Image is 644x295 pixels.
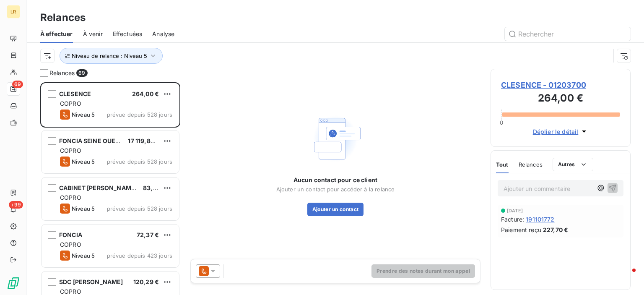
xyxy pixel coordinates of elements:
[60,48,163,64] button: Niveau de relance : Niveau 5
[500,119,503,126] span: 0
[615,266,636,287] iframe: Intercom live chat
[293,176,377,184] span: Aucun contact pour ce client
[59,278,123,285] span: SDC [PERSON_NAME]
[60,100,81,107] span: COPRO
[553,158,593,171] button: Autres
[133,278,159,285] span: 120,29 €
[519,161,543,168] span: Relances
[107,158,172,165] span: prévue depuis 528 jours
[12,81,23,88] span: 69
[143,184,166,191] span: 83,30 €
[72,158,95,165] span: Niveau 5
[507,208,523,213] span: [DATE]
[60,194,81,201] span: COPRO
[72,252,95,259] span: Niveau 5
[113,30,143,38] span: Effectuées
[72,52,147,59] span: Niveau de relance : Niveau 5
[76,69,87,77] span: 69
[128,137,160,144] span: 17 119,86 €
[132,90,159,97] span: 264,00 €
[371,264,475,278] button: Prendre des notes durant mon appel
[107,252,172,259] span: prévue depuis 423 jours
[7,277,20,290] img: Logo LeanPay
[60,147,81,154] span: COPRO
[40,82,180,295] div: grid
[152,30,174,38] span: Analyse
[505,27,631,41] input: Rechercher
[501,79,620,91] span: CLESENCE - 01203700
[501,215,524,224] span: Facture :
[307,203,364,216] button: Ajouter un contact
[501,225,541,234] span: Paiement reçu
[83,30,103,38] span: À venir
[59,137,123,144] span: FONCIA SEINE OUEST
[60,241,81,248] span: COPRO
[59,184,171,191] span: CABINET [PERSON_NAME] MEROT CIE
[9,201,23,209] span: +99
[543,225,568,234] span: 227,70 €
[533,127,579,136] span: Déplier le détail
[40,30,73,38] span: À effectuer
[49,69,75,77] span: Relances
[59,231,82,238] span: FONCIA
[107,111,172,118] span: prévue depuis 528 jours
[496,161,509,168] span: Tout
[309,112,362,166] img: Empty state
[72,205,95,212] span: Niveau 5
[276,186,395,193] span: Ajouter un contact pour accéder à la relance
[526,215,554,224] span: 191101772
[137,231,159,238] span: 72,37 €
[501,91,620,107] h3: 264,00 €
[530,127,591,136] button: Déplier le détail
[107,205,172,212] span: prévue depuis 528 jours
[72,111,95,118] span: Niveau 5
[59,90,91,97] span: CLESENCE
[7,5,20,18] div: LR
[40,10,86,25] h3: Relances
[60,288,81,295] span: COPRO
